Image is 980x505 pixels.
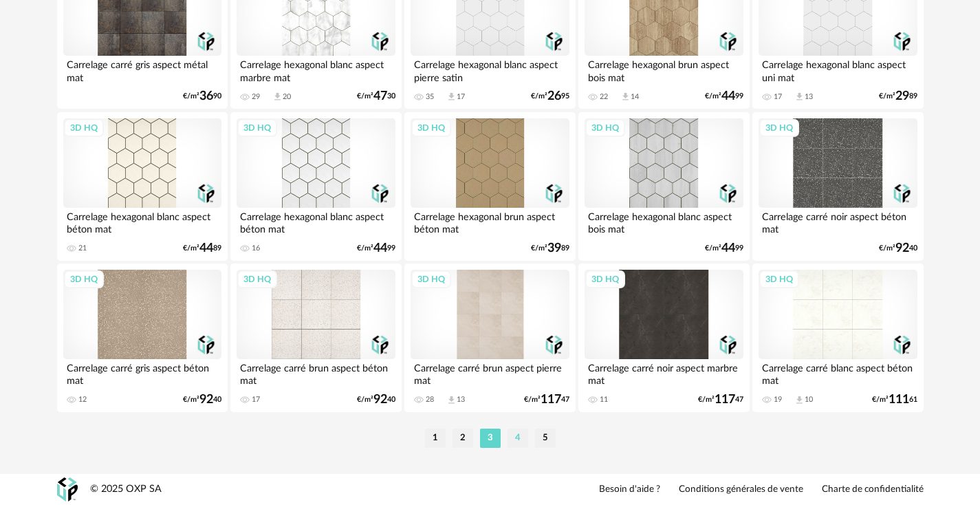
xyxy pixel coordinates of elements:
[679,484,803,496] a: Conditions générales de vente
[600,395,608,405] div: 11
[457,395,465,405] div: 13
[721,244,735,253] span: 44
[78,244,87,253] div: 21
[57,112,228,261] a: 3D HQ Carrelage hexagonal blanc aspect béton mat 21 €/m²4489
[411,208,569,235] div: Carrelage hexagonal brun aspect béton mat
[63,56,221,83] div: Carrelage carré gris aspect métal mat
[357,92,395,101] div: €/m² 30
[183,92,221,101] div: €/m² 90
[373,244,387,253] span: 44
[252,395,260,405] div: 17
[199,244,213,253] span: 44
[774,395,782,405] div: 19
[752,112,923,261] a: 3D HQ Carrelage carré noir aspect béton mat €/m²9240
[752,264,923,412] a: 3D HQ Carrelage carré blanc aspect béton mat 19 Download icon 10 €/m²11161
[237,359,395,387] div: Carrelage carré brun aspect béton mat
[759,270,799,288] div: 3D HQ
[721,92,735,101] span: 44
[199,395,213,405] span: 92
[822,484,924,496] a: Charte de confidentialité
[373,92,387,101] span: 47
[199,92,213,101] span: 36
[794,92,805,102] span: Download icon
[585,359,743,387] div: Carrelage carré noir aspect marbre mat
[547,92,561,101] span: 26
[805,395,813,405] div: 10
[578,112,749,261] a: 3D HQ Carrelage hexagonal blanc aspect bois mat €/m²4499
[426,395,434,405] div: 28
[705,92,743,101] div: €/m² 99
[620,92,631,102] span: Download icon
[237,270,277,288] div: 3D HQ
[774,92,782,102] div: 17
[78,395,87,405] div: 12
[531,244,569,253] div: €/m² 89
[698,395,743,405] div: €/m² 47
[895,244,909,253] span: 92
[600,92,608,102] div: 22
[879,244,917,253] div: €/m² 40
[547,244,561,253] span: 39
[357,244,395,253] div: €/m² 99
[585,208,743,235] div: Carrelage hexagonal blanc aspect bois mat
[64,270,104,288] div: 3D HQ
[63,359,221,387] div: Carrelage carré gris aspect béton mat
[585,270,625,288] div: 3D HQ
[759,56,917,83] div: Carrelage hexagonal blanc aspect uni mat
[237,208,395,235] div: Carrelage hexagonal blanc aspect béton mat
[889,395,909,405] span: 111
[759,359,917,387] div: Carrelage carré blanc aspect béton mat
[531,92,569,101] div: €/m² 95
[411,56,569,83] div: Carrelage hexagonal blanc aspect pierre satin
[541,395,561,405] span: 117
[872,395,917,405] div: €/m² 61
[705,244,743,253] div: €/m² 99
[426,92,434,102] div: 35
[357,395,395,405] div: €/m² 40
[794,395,805,405] span: Download icon
[585,119,625,137] div: 3D HQ
[425,429,446,448] li: 1
[599,484,660,496] a: Besoin d'aide ?
[805,92,813,102] div: 13
[230,112,401,261] a: 3D HQ Carrelage hexagonal blanc aspect béton mat 16 €/m²4499
[446,395,457,405] span: Download icon
[585,56,743,83] div: Carrelage hexagonal brun aspect bois mat
[237,56,395,83] div: Carrelage hexagonal blanc aspect marbre mat
[535,429,556,448] li: 5
[411,119,451,137] div: 3D HQ
[578,264,749,412] a: 3D HQ Carrelage carré noir aspect marbre mat 11 €/m²11747
[90,483,162,496] div: © 2025 OXP SA
[457,92,465,102] div: 17
[759,208,917,235] div: Carrelage carré noir aspect béton mat
[411,359,569,387] div: Carrelage carré brun aspect pierre mat
[237,119,277,137] div: 3D HQ
[895,92,909,101] span: 29
[373,395,387,405] span: 92
[183,244,221,253] div: €/m² 89
[252,92,260,102] div: 29
[446,92,457,102] span: Download icon
[57,264,228,412] a: 3D HQ Carrelage carré gris aspect béton mat 12 €/m²9240
[480,429,501,448] li: 3
[283,92,291,102] div: 20
[183,395,221,405] div: €/m² 40
[715,395,735,405] span: 117
[63,208,221,235] div: Carrelage hexagonal blanc aspect béton mat
[759,119,799,137] div: 3D HQ
[404,112,575,261] a: 3D HQ Carrelage hexagonal brun aspect béton mat €/m²3989
[453,429,473,448] li: 2
[272,92,283,102] span: Download icon
[879,92,917,101] div: €/m² 89
[252,244,260,253] div: 16
[404,264,575,412] a: 3D HQ Carrelage carré brun aspect pierre mat 28 Download icon 13 €/m²11747
[230,264,401,412] a: 3D HQ Carrelage carré brun aspect béton mat 17 €/m²9240
[64,119,104,137] div: 3D HQ
[411,270,451,288] div: 3D HQ
[57,477,78,502] img: OXP
[631,92,639,102] div: 14
[508,429,528,448] li: 4
[524,395,569,405] div: €/m² 47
